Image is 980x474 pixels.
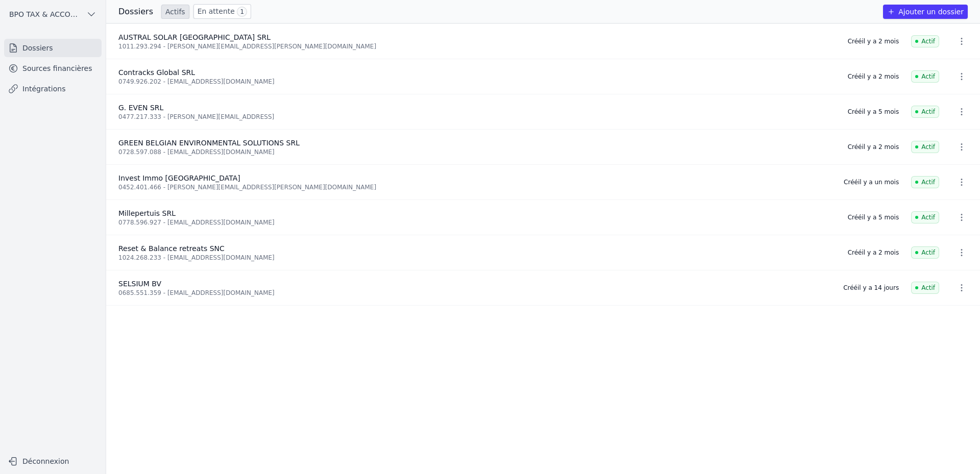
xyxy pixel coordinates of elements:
[911,70,939,83] span: Actif
[848,248,899,257] div: Créé il y a 2 mois
[4,80,102,98] a: Intégrations
[843,284,899,292] div: Créé il y a 14 jours
[237,7,247,17] span: 1
[911,282,939,294] span: Actif
[844,178,899,186] div: Créé il y a un mois
[911,176,939,188] span: Actif
[118,174,240,182] span: Invest Immo [GEOGRAPHIC_DATA]
[118,289,831,297] div: 0685.551.359 - [EMAIL_ADDRESS][DOMAIN_NAME]
[118,6,153,18] h3: Dossiers
[118,113,836,121] div: 0477.217.333 - [PERSON_NAME][EMAIL_ADDRESS]
[118,42,836,51] div: 1011.293.294 - [PERSON_NAME][EMAIL_ADDRESS][PERSON_NAME][DOMAIN_NAME]
[118,148,836,156] div: 0728.597.088 - [EMAIL_ADDRESS][DOMAIN_NAME]
[848,108,899,116] div: Créé il y a 5 mois
[4,453,102,469] button: Déconnexion
[4,39,102,57] a: Dossiers
[4,59,102,78] a: Sources financières
[883,5,968,19] button: Ajouter un dossier
[118,209,176,217] span: Millepertuis SRL
[118,254,836,262] div: 1024.268.233 - [EMAIL_ADDRESS][DOMAIN_NAME]
[848,72,899,81] div: Créé il y a 2 mois
[118,78,836,86] div: 0749.926.202 - [EMAIL_ADDRESS][DOMAIN_NAME]
[118,68,195,77] span: Contracks Global SRL
[911,35,939,47] span: Actif
[118,218,836,227] div: 0778.596.927 - [EMAIL_ADDRESS][DOMAIN_NAME]
[848,37,899,45] div: Créé il y a 2 mois
[911,246,939,259] span: Actif
[118,244,225,253] span: Reset & Balance retreats SNC
[118,104,163,112] span: G. EVEN SRL
[4,6,102,22] button: BPO TAX & ACCOUNTANCY SRL
[848,143,899,151] div: Créé il y a 2 mois
[118,33,271,41] span: AUSTRAL SOLAR [GEOGRAPHIC_DATA] SRL
[848,213,899,221] div: Créé il y a 5 mois
[9,9,82,19] span: BPO TAX & ACCOUNTANCY SRL
[193,4,251,19] a: En attente 1
[118,183,831,191] div: 0452.401.466 - [PERSON_NAME][EMAIL_ADDRESS][PERSON_NAME][DOMAIN_NAME]
[118,139,300,147] span: GREEN BELGIAN ENVIRONMENTAL SOLUTIONS SRL
[911,141,939,153] span: Actif
[911,106,939,118] span: Actif
[911,211,939,223] span: Actif
[161,5,189,19] a: Actifs
[118,280,161,288] span: SELSIUM BV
